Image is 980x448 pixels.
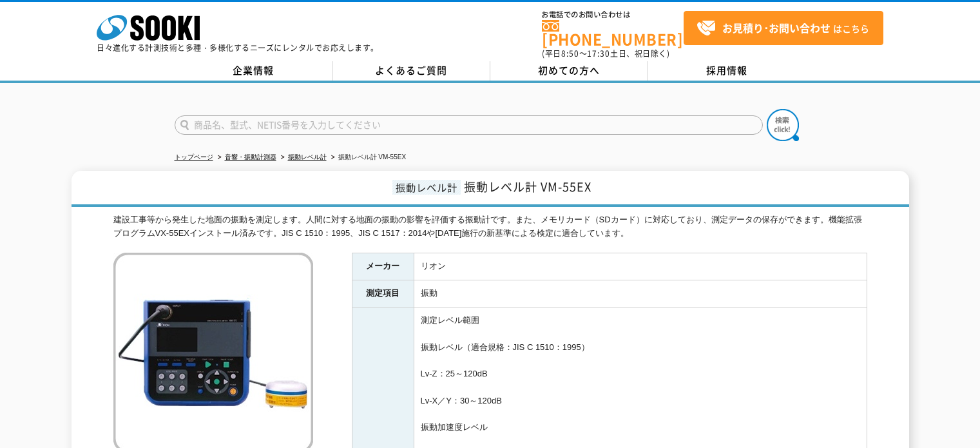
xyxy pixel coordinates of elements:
[288,153,327,161] a: 振動レベル計
[175,61,332,81] a: 企業情報
[561,48,579,59] span: 8:50
[490,61,648,81] a: 初めての方へ
[97,44,379,52] p: 日々進化する計測技術と多種・多様化するニーズにレンタルでお応えします。
[538,63,600,77] span: 初めての方へ
[392,180,461,195] span: 振動レベル計
[684,11,883,45] a: お見積り･お問い合わせはこちら
[414,253,867,280] td: リオン
[587,48,610,59] span: 17:30
[332,61,490,81] a: よくあるご質問
[542,48,669,59] span: (平日 ～ 土日、祝日除く)
[329,151,407,164] li: 振動レベル計 VM-55EX
[113,213,867,240] div: 建設工事等から発生した地面の振動を測定します。人間に対する地面の振動の影響を評価する振動計です。また、メモリカード（SDカード）に対応しており、測定データの保存ができます。機能拡張プログラムVX...
[697,19,869,38] span: はこちら
[722,20,831,35] strong: お見積り･お問い合わせ
[175,115,763,135] input: 商品名、型式、NETIS番号を入力してください
[175,153,213,161] a: トップページ
[414,280,867,307] td: 振動
[648,61,806,81] a: 採用情報
[542,20,684,46] a: [PHONE_NUMBER]
[352,253,414,280] th: メーカー
[464,178,591,195] span: 振動レベル計 VM-55EX
[352,280,414,307] th: 測定項目
[542,11,684,19] span: お電話でのお問い合わせは
[225,153,276,161] a: 音響・振動計測器
[767,109,799,141] img: btn_search.png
